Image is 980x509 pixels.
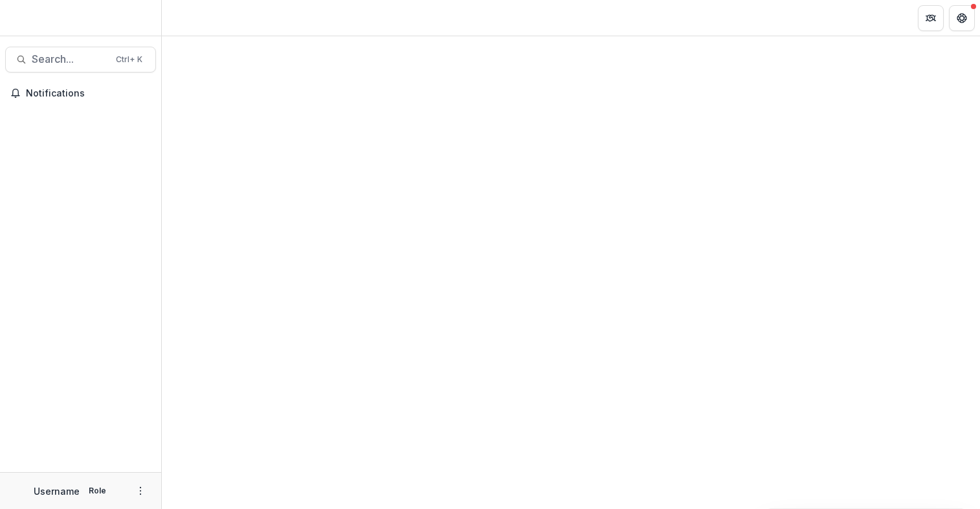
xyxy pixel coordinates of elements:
button: Partners [918,5,944,31]
button: Notifications [5,83,156,104]
button: Search... [5,47,156,73]
div: Ctrl + K [113,52,145,67]
span: Search... [32,53,108,65]
p: Role [85,485,110,497]
button: Get Help [949,5,975,31]
span: Notifications [26,88,151,99]
button: More [133,483,148,499]
p: Username [34,484,80,498]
